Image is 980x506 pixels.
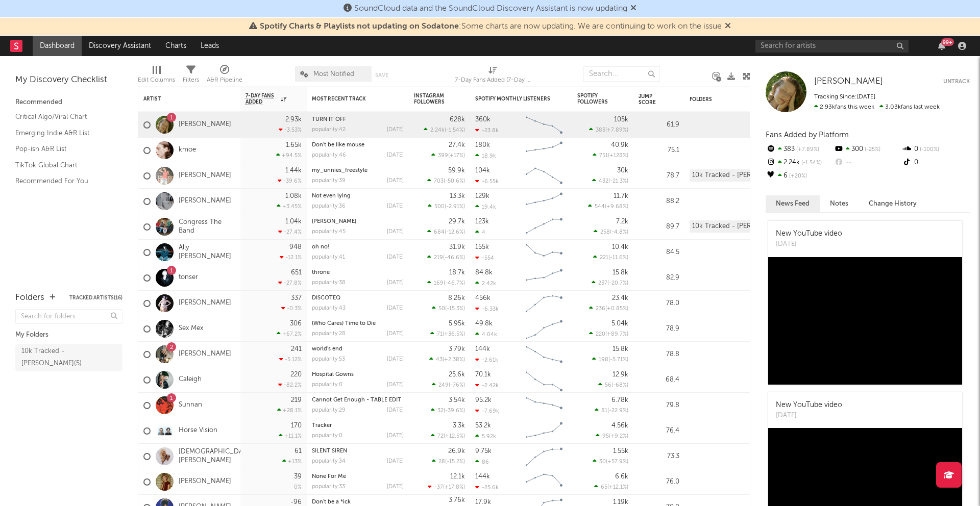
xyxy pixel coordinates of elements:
[589,127,628,133] div: ( )
[639,221,679,233] div: 89.7
[607,128,627,133] span: +7.89 %
[599,179,608,184] span: 432
[375,72,388,78] button: Save
[414,93,450,105] div: Instagram Followers
[15,128,112,139] a: Emerging Indie A&R List
[455,61,531,91] div: 7-Day Fans Added (7-Day Fans Added)
[33,36,82,56] a: Dashboard
[387,280,404,286] div: [DATE]
[475,397,492,403] div: 95.2k
[521,342,567,367] svg: Chart title
[278,382,302,388] div: -82.2 %
[450,193,465,199] div: 13.3k
[387,229,404,235] div: [DATE]
[596,306,605,312] span: 236
[138,61,175,91] div: Edit Columns
[449,346,465,352] div: 3.79k
[15,111,112,122] a: Critical Algo/Viral Chart
[312,204,346,209] div: popularity: 36
[312,255,345,260] div: popularity: 41
[614,193,628,199] div: 11.7k
[639,170,679,182] div: 78.7
[179,171,231,180] a: [PERSON_NAME]
[599,153,608,159] span: 751
[432,305,465,312] div: ( )
[766,131,849,139] span: Fans Added by Platform
[593,254,628,261] div: ( )
[605,383,611,388] span: 56
[424,127,465,133] div: ( )
[279,127,302,133] div: -3.53 %
[449,218,465,225] div: 29.7k
[434,281,444,286] span: 169
[592,178,628,184] div: ( )
[179,324,203,333] a: Sex Mex
[475,346,490,352] div: 144k
[312,346,404,352] div: world's end
[593,152,628,159] div: ( )
[449,142,465,148] div: 27.4k
[276,152,302,159] div: +94.5 %
[312,499,351,505] a: Don't be a *ick
[431,407,465,414] div: ( )
[521,393,567,418] svg: Chart title
[607,332,627,337] span: +89.7 %
[312,142,404,148] div: Don't be like mouse
[521,214,567,240] svg: Chart title
[725,22,731,31] span: Dismiss
[278,280,302,286] div: -27.8 %
[207,61,242,91] div: A&R Pipeline
[521,240,567,265] svg: Chart title
[639,399,679,412] div: 79.8
[312,270,404,275] div: throne
[521,265,567,291] svg: Chart title
[918,147,939,153] span: -100 %
[387,178,404,184] div: [DATE]
[639,144,679,157] div: 75.1
[941,38,954,46] div: 99 +
[312,331,346,337] div: popularity: 28
[609,153,627,159] span: +128 %
[354,5,627,13] span: SoundCloud data and the SoundCloud Discovery Assistant is now updating
[609,281,627,286] span: -20.7 %
[285,167,302,174] div: 1.44k
[312,408,346,413] div: popularity: 29
[15,96,122,109] div: Recommended
[312,117,346,122] a: TURN IT OFF
[612,295,628,301] div: 23.4k
[612,269,628,276] div: 15.8k
[279,356,302,363] div: -5.12 %
[449,269,465,276] div: 18.7k
[312,372,354,377] a: Hospital Gowns
[179,426,217,435] a: Horse Vision
[639,93,664,106] div: Jump Score
[820,195,859,212] button: Notes
[15,292,44,304] div: Folders
[260,22,722,31] span: : Some charts are now updating. We are continuing to work on the issue
[387,153,404,158] div: [DATE]
[475,371,491,378] div: 70.1k
[596,128,605,133] span: 383
[690,220,779,233] div: 10k Tracked - [PERSON_NAME] (5)
[312,474,346,479] a: None For Me
[312,117,404,122] div: TURN IT OFF
[613,383,627,388] span: -68 %
[430,128,445,133] span: 2.24k
[598,281,607,286] span: 237
[312,168,404,173] div: my_unnies_freestyle
[179,273,198,282] a: tonser
[639,348,679,361] div: 78.8
[179,120,231,129] a: [PERSON_NAME]
[446,204,463,210] span: -2.91 %
[596,332,605,337] span: 220
[475,331,497,338] div: 4.04k
[179,350,231,359] a: [PERSON_NAME]
[387,255,404,260] div: [DATE]
[446,230,463,235] span: -12.6 %
[598,382,628,388] div: ( )
[589,331,628,337] div: ( )
[277,407,302,414] div: +28.1 %
[755,40,909,53] input: Search for artists
[427,254,465,261] div: ( )
[592,356,628,363] div: ( )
